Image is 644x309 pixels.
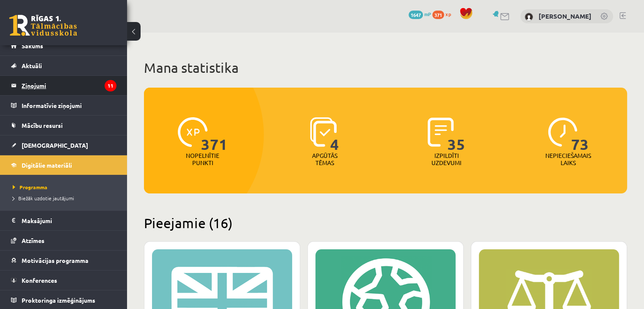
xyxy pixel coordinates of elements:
[13,195,74,201] span: Biežāk uzdotie jautājumi
[432,11,444,19] span: 371
[186,152,219,166] p: Nopelnītie punkti
[11,155,116,175] a: Digitālie materiāli
[11,116,116,135] a: Mācību resursi
[11,211,116,230] a: Maksājumi
[525,13,533,21] img: Daniela Ļubomirska
[545,152,591,166] p: Nepieciešamais laiks
[178,117,207,147] img: icon-xp-0682a9bc20223a9ccc6f5883a126b849a74cddfe5390d2b41b4391c66f2066e7.svg
[11,96,116,115] a: Informatīvie ziņojumi
[409,11,431,17] a: 1647 mP
[539,12,591,20] a: [PERSON_NAME]
[11,135,116,155] a: [DEMOGRAPHIC_DATA]
[22,96,116,115] legend: Informatīvie ziņojumi
[310,117,337,147] img: icon-learned-topics-4a711ccc23c960034f471b6e78daf4a3bad4a20eaf4de84257b87e66633f6470.svg
[308,152,341,166] p: Apgūtās tēmas
[428,117,454,147] img: icon-completed-tasks-ad58ae20a441b2904462921112bc710f1caf180af7a3daa7317a5a94f2d26646.svg
[11,36,116,55] a: Sākums
[22,62,42,69] span: Aktuāli
[201,117,228,152] span: 371
[22,42,43,50] span: Sākums
[11,270,116,290] a: Konferences
[22,161,72,169] span: Digitālie materiāli
[11,76,116,95] a: Ziņojumi11
[22,276,57,284] span: Konferences
[22,237,44,244] span: Atzīmes
[22,257,88,264] span: Motivācijas programma
[13,194,119,202] a: Biežāk uzdotie jautājumi
[22,141,88,149] span: [DEMOGRAPHIC_DATA]
[13,184,47,190] span: Programma
[9,15,77,36] a: Rīgas 1. Tālmācības vidusskola
[432,11,455,17] a: 371 xp
[22,121,63,129] span: Mācību resursi
[330,117,339,152] span: 4
[105,80,116,91] i: 11
[22,296,95,304] span: Proktoringa izmēģinājums
[448,117,465,152] span: 35
[445,11,451,17] span: xp
[22,211,116,230] legend: Maksājumi
[22,76,116,95] legend: Ziņojumi
[409,11,423,19] span: 1647
[11,56,116,75] a: Aktuāli
[430,152,463,166] p: Izpildīti uzdevumi
[11,231,116,250] a: Atzīmes
[571,117,589,152] span: 73
[424,11,431,17] span: mP
[548,117,578,147] img: icon-clock-7be60019b62300814b6bd22b8e044499b485619524d84068768e800edab66f18.svg
[13,183,119,191] a: Programma
[144,215,627,231] h2: Pieejamie (16)
[11,251,116,270] a: Motivācijas programma
[144,59,627,76] h1: Mana statistika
